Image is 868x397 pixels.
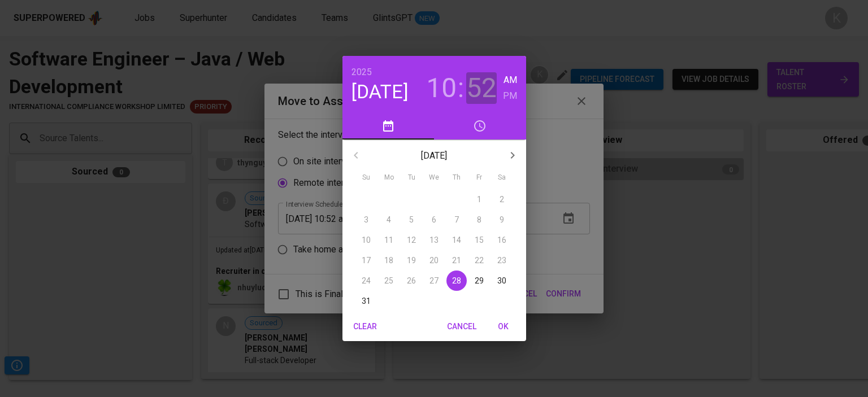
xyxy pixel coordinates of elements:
span: Th [446,172,467,184]
p: 29 [475,275,484,286]
span: Su [356,172,376,184]
button: 31 [356,291,376,311]
button: PM [503,88,517,104]
button: 52 [466,72,497,104]
button: 10 [426,72,457,104]
span: Tu [401,172,422,184]
button: 30 [492,271,512,291]
button: 29 [469,271,489,291]
p: 31 [362,295,371,307]
h6: AM [504,72,517,88]
span: OK [490,320,517,334]
span: We [424,172,444,184]
h3: : [458,72,464,104]
p: 28 [452,275,461,286]
span: Clear [351,320,379,334]
span: Cancel [447,320,476,334]
button: [DATE] [351,80,409,104]
button: OK [485,316,522,337]
button: Cancel [442,316,481,337]
span: Fr [469,172,489,184]
p: [DATE] [370,149,499,163]
span: Sa [492,172,512,184]
button: 28 [446,271,467,291]
button: 2025 [351,64,372,80]
p: 30 [497,275,506,286]
button: Clear [347,316,383,337]
button: AM [503,72,517,88]
span: Mo [379,172,399,184]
